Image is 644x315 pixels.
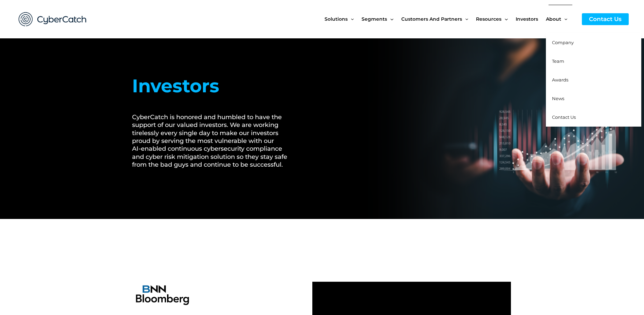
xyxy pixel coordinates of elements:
[401,5,462,33] span: Customers and Partners
[552,40,574,45] span: Company
[546,5,561,33] span: About
[552,114,576,120] span: Contact Us
[516,5,538,33] span: Investors
[546,108,641,127] a: Contact Us
[348,5,354,33] span: Menu Toggle
[476,5,501,33] span: Resources
[12,5,93,33] img: CyberCatch
[362,5,387,33] span: Segments
[552,58,564,64] span: Team
[546,33,641,52] a: Company
[546,89,641,108] a: News
[552,77,568,82] span: Awards
[582,13,629,25] a: Contact Us
[132,72,295,100] h1: Investors
[462,5,468,33] span: Menu Toggle
[132,113,295,169] h2: CyberCatch is honored and humbled to have the support of our valued investors. We are working tir...
[561,5,567,33] span: Menu Toggle
[552,96,564,101] span: News
[501,5,508,33] span: Menu Toggle
[546,52,641,71] a: Team
[516,5,546,33] a: Investors
[325,5,348,33] span: Solutions
[387,5,393,33] span: Menu Toggle
[546,71,641,89] a: Awards
[325,5,575,33] nav: Site Navigation: New Main Menu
